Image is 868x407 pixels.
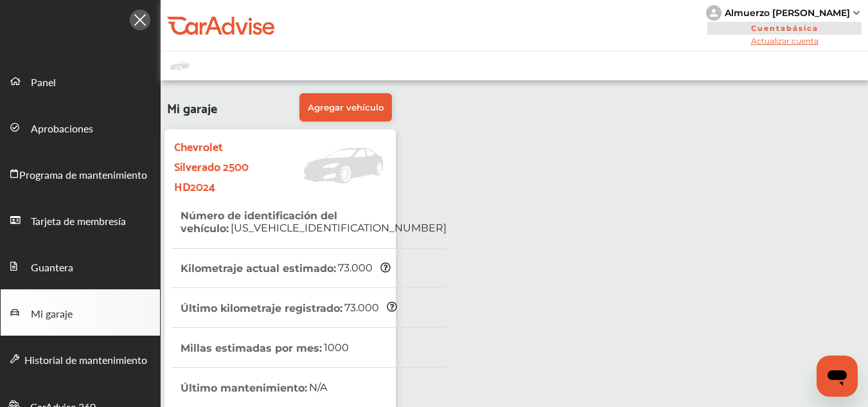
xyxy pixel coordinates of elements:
font: Actualizar cuenta [751,36,819,46]
font: Aprobaciones [31,121,93,136]
font: Número de identificación del vehículo [181,210,337,235]
img: sCxJUJ+qAmfqhQGDUl18vwLg4ZYJ6CxN7XmbOMBAAAAAElFTkSuQmCC [853,11,860,15]
img: knH8PDtVvWoAbQRylUukY18CTiRevjo20fAtgn5MLBQj4uumYvk2MzTtcAIzfGAtb1XOLVMAvhLuqoNAbL4reqehy0jehNKdM... [706,5,722,21]
font: Tarjeta de membresía [31,213,126,228]
font: Programa de mantenimiento [19,167,147,182]
font: : [305,382,307,394]
font: Historial de mantenimiento [24,352,147,367]
a: Mi garaje [1,289,160,336]
img: placeholder_car.fcab19be.svg [170,58,190,74]
font: Kilometraje actual estimado [181,262,333,275]
font: Silverado 2500 HD [174,156,249,195]
font: : [340,302,342,314]
font: 73.000 [344,302,379,314]
a: Programa de mantenimiento [1,150,160,197]
font: : [226,223,229,235]
a: Agregar vehículo [299,93,392,122]
a: Aprobaciones [1,104,160,150]
a: Tarjeta de membresía [1,197,160,243]
font: : [333,262,336,275]
font: : [319,342,322,354]
font: Mi garaje [31,306,73,321]
font: Guantera [31,260,73,275]
font: Almuerzo [PERSON_NAME] [725,7,850,19]
img: Icon.5fd9dcc7.svg [130,9,150,30]
font: Agregar vehículo [308,102,384,113]
font: [US_VEHICLE_IDENTIFICATION_NUMBER] [231,222,447,234]
font: básica [786,24,819,33]
font: Mi garaje [167,96,217,118]
font: 1000 [324,341,349,354]
font: 2024 [190,176,215,195]
font: N/A [309,381,327,393]
iframe: Botón para iniciar la ventana de mensajería [817,356,858,397]
font: 73.000 [338,262,373,274]
a: Historial de mantenimiento [1,336,160,382]
a: Panel [1,58,160,104]
font: Último mantenimiento [181,382,305,394]
font: Panel [31,75,56,89]
a: Guantera [1,243,160,289]
font: Millas estimadas por mes [181,342,319,354]
img: Vehículo [262,148,389,183]
font: Cuenta [751,24,786,33]
font: Último kilometraje registrado [181,302,340,314]
font: Chevrolet [174,136,223,156]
